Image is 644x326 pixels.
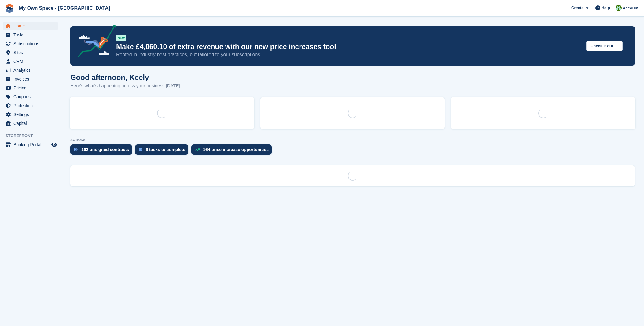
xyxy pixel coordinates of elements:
div: NEW [116,35,126,41]
img: stora-icon-8386f47178a22dfd0bd8f6a31ec36ba5ce8667c1dd55bd0f319d3a0aa187defe.svg [5,4,14,13]
span: Analytics [13,66,50,74]
a: My Own Space - [GEOGRAPHIC_DATA] [17,3,112,13]
div: 162 unsigned contracts [81,147,129,152]
img: Keely [616,5,622,11]
h1: Good afternoon, Keely [70,73,180,81]
span: Coupons [13,92,50,101]
span: Home [13,22,50,30]
a: menu [3,119,58,128]
a: menu [3,101,58,110]
a: menu [3,75,58,83]
span: Booking Portal [13,140,50,149]
a: Preview store [50,141,58,148]
img: task-75834270c22a3079a89374b754ae025e5fb1db73e45f91037f5363f120a921f8.svg [139,148,142,151]
a: menu [3,92,58,101]
p: Rooted in industry best practices, but tailored to your subscriptions. [116,51,581,58]
span: CRM [13,57,50,66]
a: menu [3,66,58,74]
img: price-adjustments-announcement-icon-8257ccfd72463d97f412b2fc003d46551f7dbcb40ab6d574587a9cd5c0d94... [73,25,116,60]
div: 164 price increase opportunities [203,147,269,152]
a: menu [3,84,58,92]
a: menu [3,39,58,48]
button: Check it out → [586,41,623,51]
a: 164 price increase opportunities [191,144,275,158]
span: Protection [13,101,50,110]
p: Here's what's happening across your business [DATE] [70,82,180,89]
a: menu [3,140,58,149]
a: menu [3,57,58,66]
a: menu [3,48,58,57]
span: Account [623,5,638,11]
span: Settings [13,110,50,119]
span: Storefront [6,133,61,139]
img: price_increase_opportunities-93ffe204e8149a01c8c9dc8f82e8f89637d9d84a8eef4429ea346261dce0b2c0.svg [195,148,200,151]
p: ACTIONS [70,138,635,142]
p: Make £4,060.10 of extra revenue with our new price increases tool [116,42,581,51]
span: Create [571,5,583,11]
span: Subscriptions [13,39,50,48]
span: Pricing [13,84,50,92]
a: 6 tasks to complete [135,144,191,158]
span: Help [602,5,610,11]
a: menu [3,22,58,30]
span: Invoices [13,75,50,83]
span: Capital [13,119,50,128]
a: menu [3,110,58,119]
a: menu [3,31,58,39]
div: 6 tasks to complete [145,147,185,152]
img: contract_signature_icon-13c848040528278c33f63329250d36e43548de30e8caae1d1a13099fd9432cc5.svg [74,148,78,151]
a: 162 unsigned contracts [70,144,135,158]
span: Tasks [13,31,50,39]
span: Sites [13,48,50,57]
